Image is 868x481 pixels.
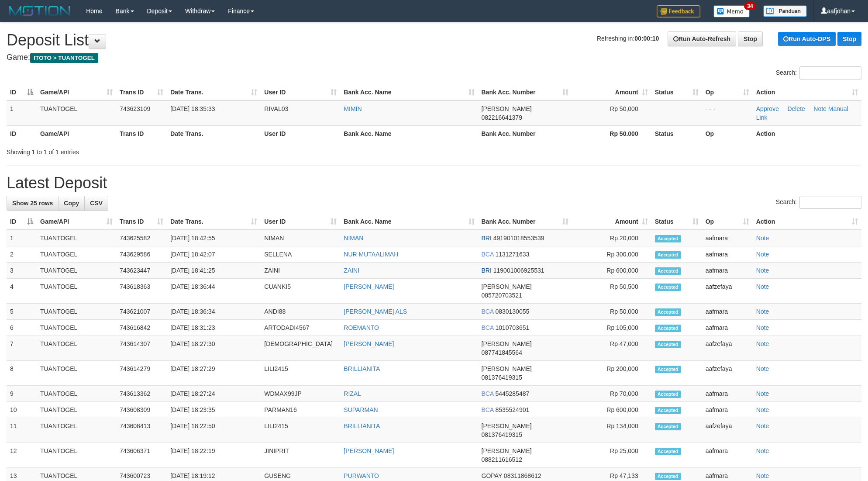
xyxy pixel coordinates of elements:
span: Copy 491901018553539 to clipboard [493,235,544,242]
span: Accepted [655,251,681,259]
td: Rp 25,000 [572,443,651,468]
span: BCA [482,390,494,397]
span: Copy 081376419315 to clipboard [482,374,522,381]
td: - - - [702,100,753,126]
th: Date Trans.: activate to sort column ascending [167,84,261,100]
td: CUANKI5 [261,279,340,304]
td: Rp 105,000 [572,320,651,336]
input: Search: [799,66,861,80]
td: 743629586 [116,246,167,263]
th: User ID: activate to sort column ascending [261,214,340,230]
span: Accepted [655,267,681,275]
h1: Latest Deposit [7,174,861,192]
td: TUANTOGEL [37,336,116,361]
span: BCA [482,324,494,331]
span: Copy 119001006925531 to clipboard [493,267,544,274]
th: Date Trans.: activate to sort column ascending [167,214,261,230]
span: GOPAY [482,472,502,479]
span: [PERSON_NAME] [482,340,532,347]
td: 743606371 [116,443,167,468]
a: [PERSON_NAME] [344,283,394,290]
a: Note [756,422,769,429]
span: BRI [482,235,492,242]
td: 9 [7,386,37,402]
span: Accepted [655,391,681,398]
td: 743623447 [116,263,167,279]
td: aafmara [702,263,753,279]
th: Op: activate to sort column ascending [702,214,753,230]
th: Amount: activate to sort column ascending [572,214,651,230]
span: Accepted [655,308,681,316]
td: 7 [7,336,37,361]
td: aafzefaya [702,361,753,386]
span: BCA [482,406,494,413]
span: Copy 087741845564 to clipboard [482,349,522,356]
th: Bank Acc. Number [478,125,572,142]
strong: 00:00:10 [634,35,659,42]
a: Note [756,472,769,479]
td: ANDI88 [261,304,340,320]
td: 743625582 [116,230,167,246]
td: TUANTOGEL [37,230,116,246]
a: NUR MUTAALIMAH [344,251,398,258]
a: Note [756,283,769,290]
a: Approve [756,105,779,112]
a: Run Auto-Refresh [668,31,736,46]
td: 11 [7,418,37,443]
a: Note [756,235,769,242]
a: BRILLIANITA [344,365,380,372]
th: Rp 50.000 [572,125,651,142]
span: Accepted [655,235,681,242]
td: 743614307 [116,336,167,361]
span: [PERSON_NAME] [482,422,532,429]
td: aafmara [702,320,753,336]
td: [DATE] 18:41:25 [167,263,261,279]
span: Copy 088211616512 to clipboard [482,456,522,463]
td: ZAINI [261,263,340,279]
span: Copy [64,200,79,207]
input: Search: [799,196,861,209]
td: aafmara [702,304,753,320]
a: Note [756,267,769,274]
td: [DATE] 18:23:35 [167,402,261,418]
td: JINIPRIT [261,443,340,468]
td: 743616842 [116,320,167,336]
a: Run Auto-DPS [778,32,836,46]
td: aafmara [702,443,753,468]
td: [DATE] 18:31:23 [167,320,261,336]
td: 743608309 [116,402,167,418]
a: Delete [787,105,805,112]
span: Rp 50,000 [610,105,638,112]
td: 12 [7,443,37,468]
td: 8 [7,361,37,386]
span: Accepted [655,448,681,455]
span: Accepted [655,366,681,373]
span: Copy 08311868612 to clipboard [504,472,541,479]
td: 743608413 [116,418,167,443]
a: ROEMANTO [344,324,379,331]
th: Bank Acc. Number: activate to sort column ascending [478,84,572,100]
span: [PERSON_NAME] [482,365,532,372]
span: Copy 081376419315 to clipboard [482,431,522,438]
th: Bank Acc. Name: activate to sort column ascending [340,214,478,230]
span: Show 25 rows [12,200,53,207]
th: Status: activate to sort column ascending [651,84,702,100]
td: Rp 300,000 [572,246,651,263]
td: 10 [7,402,37,418]
td: [DATE] 18:36:34 [167,304,261,320]
a: Note [813,105,827,112]
a: Note [756,340,769,347]
td: ARTODADI4567 [261,320,340,336]
td: 1 [7,100,37,126]
a: SUPARMAN [344,406,378,413]
td: 743618363 [116,279,167,304]
td: TUANTOGEL [37,320,116,336]
span: [PERSON_NAME] [482,447,532,454]
th: User ID [261,125,340,142]
span: RIVAL03 [264,105,288,112]
a: RIZAL [344,390,361,397]
td: [DATE] 18:27:29 [167,361,261,386]
th: Game/API: activate to sort column ascending [37,84,116,100]
td: [DATE] 18:22:19 [167,443,261,468]
td: [DATE] 18:36:44 [167,279,261,304]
